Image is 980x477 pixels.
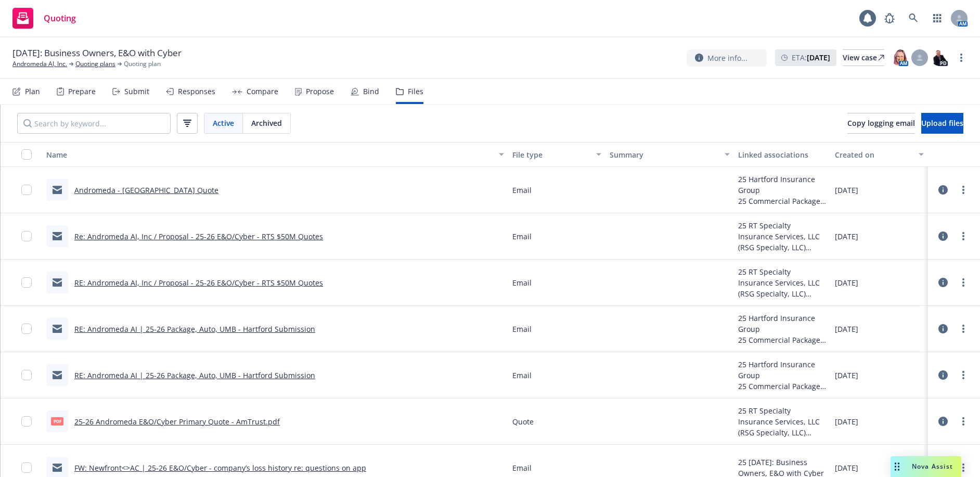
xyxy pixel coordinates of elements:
[738,220,827,253] div: 25 RT Specialty Insurance Services, LLC (RSG Specialty, LLC)
[68,87,96,96] div: Prepare
[21,462,32,473] input: Toggle Row Selected
[408,87,423,96] div: Files
[955,51,968,64] a: more
[17,113,171,134] input: Search by keyword...
[306,87,334,96] div: Propose
[251,118,282,128] span: Archived
[921,118,963,128] span: Upload files
[25,87,40,96] div: Plan
[512,324,532,334] span: Email
[957,369,970,381] a: more
[213,118,234,128] span: Active
[21,370,32,380] input: Toggle Row Selected
[891,456,904,477] div: Drag to move
[512,462,532,473] span: Email
[605,142,733,167] button: Summary
[74,185,218,195] a: Andromeda - [GEOGRAPHIC_DATA] Quote
[892,49,908,66] img: photo
[508,142,605,167] button: File type
[738,149,827,160] div: Linked associations
[738,405,827,438] div: 25 RT Specialty Insurance Services, LLC (RSG Specialty, LLC)
[738,196,827,207] div: 25 Commercial Package
[74,463,366,473] a: FW: Newfront<>AC | 25-26 E&O/Cyber - company’s loss history re: questions on app
[957,323,970,335] a: more
[512,231,532,242] span: Email
[835,462,858,473] span: [DATE]
[512,416,534,427] span: Quote
[74,324,315,334] a: RE: Andromeda AI | 25-26 Package, Auto, UMB - Hartford Submission
[51,417,63,425] span: pdf
[124,87,149,96] div: Submit
[42,142,508,167] button: Name
[21,324,32,334] input: Toggle Row Selected
[847,118,915,128] span: Copy logging email
[835,231,858,242] span: [DATE]
[927,8,948,29] a: Switch app
[610,149,718,160] div: Summary
[12,59,67,69] a: Andromeda AI, Inc.
[512,149,590,160] div: File type
[21,231,32,241] input: Toggle Row Selected
[687,49,767,67] button: More info...
[738,381,827,392] div: 25 Commercial Package
[74,231,323,241] a: Re: Andromeda AI, Inc / Proposal - 25-26 E&O/Cyber - RTS $50M Quotes
[835,277,858,288] span: [DATE]
[734,142,831,167] button: Linked associations
[74,370,315,380] a: RE: Andromeda AI | 25-26 Package, Auto, UMB - Hartford Submission
[178,87,215,96] div: Responses
[75,59,115,69] a: Quoting plans
[512,277,532,288] span: Email
[738,334,827,345] div: 25 Commercial Package
[8,4,80,33] a: Quoting
[74,417,280,427] a: 25-26 Andromeda E&O/Cyber Primary Quote - AmTrust.pdf
[738,313,827,334] div: 25 Hartford Insurance Group
[21,416,32,427] input: Toggle Row Selected
[835,185,858,196] span: [DATE]
[21,149,32,160] input: Select all
[835,324,858,334] span: [DATE]
[21,185,32,195] input: Toggle Row Selected
[738,359,827,381] div: 25 Hartford Insurance Group
[363,87,379,96] div: Bind
[512,185,532,196] span: Email
[957,415,970,428] a: more
[707,53,747,63] span: More info...
[12,47,182,59] span: [DATE]: Business Owners, E&O with Cyber
[843,49,884,66] a: View case
[247,87,278,96] div: Compare
[46,149,493,160] div: Name
[957,184,970,196] a: more
[879,8,900,29] a: Report a Bug
[903,8,924,29] a: Search
[74,278,323,288] a: RE: Andromeda AI, Inc / Proposal - 25-26 E&O/Cyber - RTS $50M Quotes
[21,277,32,288] input: Toggle Row Selected
[831,142,928,167] button: Created on
[847,113,915,134] button: Copy logging email
[957,276,970,289] a: more
[124,59,161,69] span: Quoting plan
[835,416,858,427] span: [DATE]
[835,370,858,381] span: [DATE]
[44,14,76,22] span: Quoting
[835,149,912,160] div: Created on
[957,461,970,474] a: more
[807,53,830,62] strong: [DATE]
[931,49,948,66] img: photo
[512,370,532,381] span: Email
[891,456,961,477] button: Nova Assist
[912,462,953,471] span: Nova Assist
[738,266,827,299] div: 25 RT Specialty Insurance Services, LLC (RSG Specialty, LLC)
[843,50,884,66] div: View case
[921,113,963,134] button: Upload files
[957,230,970,242] a: more
[792,52,830,63] span: ETA :
[738,174,827,196] div: 25 Hartford Insurance Group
